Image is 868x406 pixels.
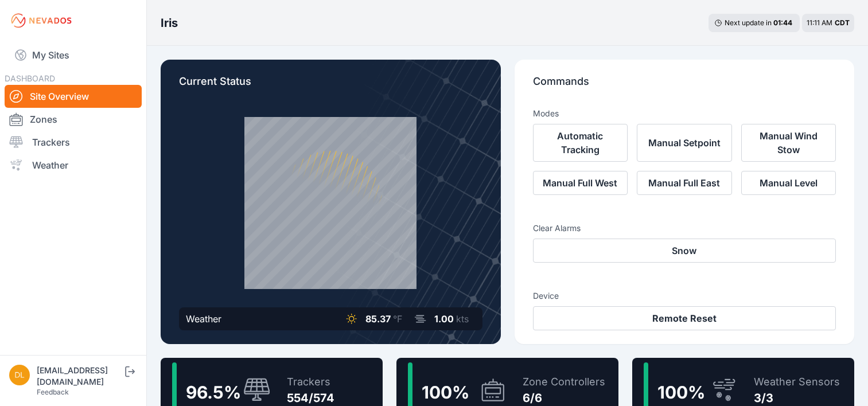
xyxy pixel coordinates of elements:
[533,73,836,99] p: Commands
[741,171,836,195] button: Manual Level
[456,313,469,325] span: kts
[422,382,469,403] span: 100 %
[533,124,628,162] button: Automatic Tracking
[523,390,605,406] div: 6/6
[741,124,836,162] button: Manual Wind Stow
[37,365,123,388] div: [EMAIL_ADDRESS][DOMAIN_NAME]
[533,239,836,263] button: Snow
[186,382,241,403] span: 96.5 %
[725,18,772,27] span: Next update in
[186,312,221,326] div: Weather
[5,41,142,69] a: My Sites
[5,108,142,131] a: Zones
[754,374,840,390] div: Weather Sensors
[5,73,55,83] span: DASHBOARD
[179,73,482,99] p: Current Status
[5,131,142,154] a: Trackers
[287,374,334,390] div: Trackers
[657,382,705,403] span: 100 %
[807,18,832,27] span: 11:11 AM
[533,290,836,302] h3: Device
[5,154,142,177] a: Weather
[9,11,73,30] img: Nevados
[533,306,836,330] button: Remote Reset
[523,374,605,390] div: Zone Controllers
[393,313,402,325] span: °F
[5,85,142,108] a: Site Overview
[365,313,391,325] span: 85.37
[533,222,836,234] h3: Clear Alarms
[161,8,178,38] nav: Breadcrumb
[37,388,69,396] a: Feedback
[161,15,178,31] h3: Iris
[637,124,732,162] button: Manual Setpoint
[533,108,559,119] h3: Modes
[533,171,628,195] button: Manual Full West
[434,313,454,325] span: 1.00
[9,365,30,385] img: dlay@prim.com
[754,390,840,406] div: 3/3
[773,18,794,28] div: 01 : 44
[835,18,850,27] span: CDT
[287,390,334,406] div: 554/574
[637,171,732,195] button: Manual Full East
